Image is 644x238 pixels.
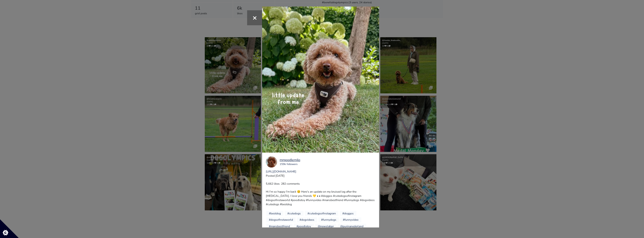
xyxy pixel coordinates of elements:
[280,162,300,166] div: 159k followers
[269,224,290,228] a: #mansbestfriend
[343,218,359,222] a: #funnyvideo
[280,157,300,163] a: mrpoodlemilo
[318,224,334,228] a: @newslabpr
[300,218,314,222] a: #dogvideos
[269,218,293,222] a: #dogsofinstaworld
[266,169,375,178] p: Posted [DATE]
[296,224,311,228] a: #poodletoy
[266,190,375,206] div: Hi I'm so happy I'm back 😊 Here's an update on my bruised leg after the [MEDICAL_DATA]. I love yo...
[287,212,301,215] a: #cutedogs
[269,212,281,215] a: #bestdog
[342,212,354,215] a: #doggos
[340,224,363,228] a: @purinanederland
[321,218,336,222] a: #funnydogs
[252,13,257,23] span: ×
[266,170,296,173] a: [URL][DOMAIN_NAME]
[266,182,375,186] p: 5,662 likes 282 comments
[307,212,336,215] a: #cutedogsofinstagram
[247,10,262,25] button: Close
[266,156,277,168] img: 38580218565.jpg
